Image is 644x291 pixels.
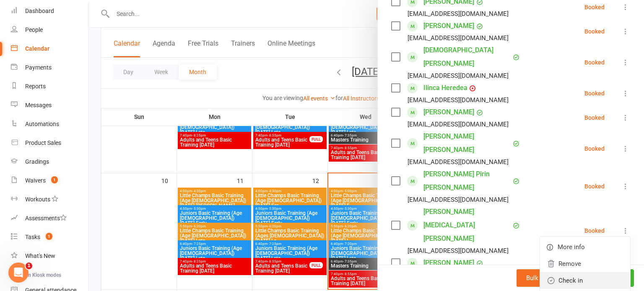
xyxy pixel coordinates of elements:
[11,115,88,134] a: Automations
[584,228,605,234] div: Booked
[540,239,630,255] a: More info
[11,190,88,209] a: Workouts
[408,245,509,256] div: [EMAIL_ADDRESS][DOMAIN_NAME]
[408,70,509,81] div: [EMAIL_ADDRESS][DOMAIN_NAME]
[25,252,55,259] div: What's New
[558,242,585,252] span: More info
[584,4,605,10] div: Booked
[584,90,605,96] div: Booked
[25,8,54,14] div: Dashboard
[25,102,52,108] div: Messages
[584,183,605,189] div: Booked
[11,152,88,171] a: Gradings
[11,77,88,96] a: Reports
[423,44,511,70] a: [DEMOGRAPHIC_DATA][PERSON_NAME]
[11,228,88,247] a: Tasks 1
[423,81,467,95] a: Ilinca Heredea
[584,59,605,65] div: Booked
[25,234,40,240] div: Tasks
[11,134,88,152] a: Product Sales
[11,96,88,115] a: Messages
[423,130,511,157] a: [PERSON_NAME] [PERSON_NAME]
[25,45,49,52] div: Calendar
[408,33,509,44] div: [EMAIL_ADDRESS][DOMAIN_NAME]
[408,8,509,19] div: [EMAIL_ADDRESS][DOMAIN_NAME]
[11,171,88,190] a: Waivers 1
[540,255,630,272] a: Remove
[11,209,88,228] a: Assessments
[540,272,630,289] a: Check in
[25,158,49,165] div: Gradings
[8,263,29,283] iframe: Intercom live chat
[584,146,605,152] div: Booked
[408,194,509,205] div: [EMAIL_ADDRESS][DOMAIN_NAME]
[25,121,59,127] div: Automations
[25,64,52,71] div: Payments
[423,256,474,270] a: [PERSON_NAME]
[408,157,509,167] div: [EMAIL_ADDRESS][DOMAIN_NAME]
[423,106,474,119] a: [PERSON_NAME]
[11,58,88,77] a: Payments
[25,196,50,203] div: Workouts
[423,167,511,194] a: [PERSON_NAME] Pirin [PERSON_NAME]
[423,205,511,245] a: [PERSON_NAME] [MEDICAL_DATA][PERSON_NAME]
[26,263,32,269] span: 1
[408,95,509,106] div: [EMAIL_ADDRESS][DOMAIN_NAME]
[584,28,605,34] div: Booked
[517,269,589,287] button: Bulk add attendees
[25,215,67,221] div: Assessments
[25,177,46,184] div: Waivers
[408,119,509,130] div: [EMAIL_ADDRESS][DOMAIN_NAME]
[11,247,88,265] a: What's New
[11,2,88,21] a: Dashboard
[11,39,88,58] a: Calendar
[423,19,474,33] a: [PERSON_NAME]
[25,83,46,90] div: Reports
[25,26,43,33] div: People
[51,176,58,183] span: 1
[584,115,605,121] div: Booked
[25,139,61,146] div: Product Sales
[46,233,52,240] span: 1
[11,21,88,39] a: People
